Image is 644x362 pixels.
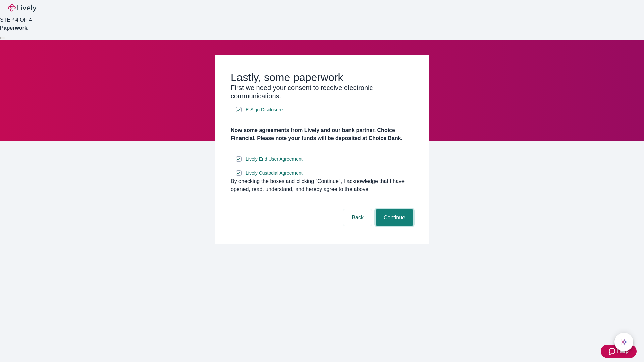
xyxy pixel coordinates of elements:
[617,347,629,355] span: Help
[343,209,372,226] button: Back
[244,155,304,163] a: e-sign disclosure document
[609,347,617,355] svg: Zendesk support icon
[621,339,627,345] svg: Lively AI Assistant
[231,71,413,84] h2: Lastly, some paperwork
[246,156,303,163] span: Lively End User Agreement
[376,209,413,226] button: Continue
[246,106,283,113] span: E-Sign Disclosure
[614,333,633,351] button: chat
[246,170,303,177] span: Lively Custodial Agreement
[244,106,284,114] a: e-sign disclosure document
[601,345,637,358] button: Zendesk support iconHelp
[231,84,413,100] h3: First we need your consent to receive electronic communications.
[8,4,36,12] img: Lively
[244,169,304,177] a: e-sign disclosure document
[231,126,413,142] h4: Now some agreements from Lively and our bank partner, Choice Financial. Please note your funds wi...
[231,177,413,193] div: By checking the boxes and clicking “Continue", I acknowledge that I have opened, read, understand...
